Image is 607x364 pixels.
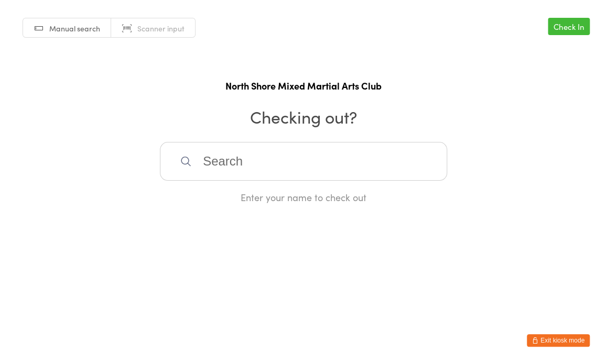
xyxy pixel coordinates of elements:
[10,79,597,92] h1: North Shore Mixed Martial Arts Club
[137,23,185,34] span: Scanner input
[160,191,447,204] div: Enter your name to check out
[548,18,590,35] a: Check In
[10,105,597,128] h2: Checking out?
[527,334,590,347] button: Exit kiosk mode
[160,142,447,181] input: Search
[49,23,100,34] span: Manual search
